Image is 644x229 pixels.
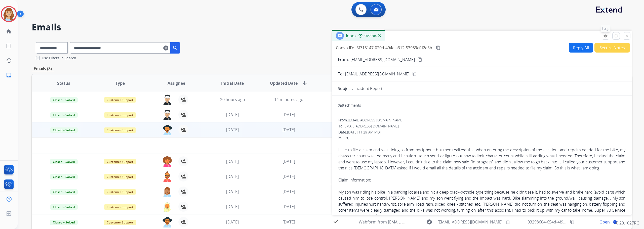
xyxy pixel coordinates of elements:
[50,159,78,164] span: Closed – Solved
[104,204,136,210] span: Customer Support
[180,173,186,179] mat-icon: person_add
[226,159,239,164] span: [DATE]
[338,130,625,135] div: Date:
[226,127,239,132] span: [DATE]
[347,130,382,134] span: [DATE] 11:29 AM MDT
[338,85,353,91] p: Subject:
[338,177,625,183] div: Claim Information:
[338,124,625,129] div: To:
[569,43,593,53] button: Reply All
[528,219,605,225] span: 03298604-654d-4f98-b34b-c59d21670aa8
[505,220,510,224] mat-icon: content_copy
[104,159,136,164] span: Customer Support
[6,43,12,49] mat-icon: list_alt
[180,112,186,118] mat-icon: person_add
[346,33,356,38] span: Inbox
[601,25,611,32] p: Logs
[412,72,417,76] mat-icon: content_copy
[104,127,136,133] span: Customer Support
[354,85,382,91] p: Incident Report
[613,220,617,224] mat-icon: language
[599,219,610,225] span: Open
[283,174,295,179] span: [DATE]
[226,204,239,209] span: [DATE]
[57,80,70,86] span: Status
[162,156,172,167] img: agent-avatar
[616,220,639,226] p: 0.20.1027RC
[345,71,410,77] span: [EMAIL_ADDRESS][DOMAIN_NAME]
[356,45,432,51] span: 6f718147-020d-494c-a312-53989cfd2e5b
[302,80,308,86] mat-icon: arrow_downward
[343,124,399,128] span: [EMAIL_ADDRESS][DOMAIN_NAME]
[333,218,339,224] mat-icon: check
[172,45,178,51] mat-icon: search
[50,204,78,210] span: Closed – Solved
[338,118,625,123] div: From:
[50,127,78,133] span: Closed – Solved
[104,112,136,118] span: Customer Support
[336,45,354,51] p: Convo ID:
[180,204,186,210] mat-icon: person_add
[50,97,78,103] span: Closed – Solved
[418,57,422,62] mat-icon: content_copy
[50,174,78,179] span: Closed – Solved
[162,171,172,182] img: agent-avatar
[614,34,618,38] mat-icon: fullscreen
[338,103,340,108] span: 0
[338,189,625,219] div: My son was riding his bike in a parking lot area and hit a deep crack-pothole type thing because ...
[350,57,415,63] p: [EMAIL_ADDRESS][DOMAIN_NAME]
[338,57,349,63] p: From:
[6,58,12,64] mat-icon: history
[42,56,76,61] label: Use Filters In Search
[348,118,403,122] span: [EMAIL_ADDRESS][DOMAIN_NAME]
[180,219,186,225] mat-icon: person_add
[226,219,239,225] span: [DATE]
[50,220,78,225] span: Closed – Solved
[226,189,239,194] span: [DATE]
[2,7,16,21] img: avatar
[226,174,239,179] span: [DATE]
[162,95,172,105] img: agent-avatar
[220,97,245,102] span: 20 hours ago
[338,103,361,108] div: attachments
[163,45,168,51] mat-icon: clear
[32,66,54,72] p: Emails (8)
[162,110,172,120] img: agent-avatar
[6,72,12,78] mat-icon: inbox
[115,80,125,86] span: Type
[168,80,185,86] span: Assignee
[50,112,78,118] span: Closed – Solved
[436,45,440,50] mat-icon: content_copy
[274,97,303,102] span: 14 minutes ago
[338,71,344,77] p: To:
[104,174,136,179] span: Customer Support
[365,34,377,38] span: 00:00:04
[162,125,172,135] img: agent-avatar
[283,189,295,194] span: [DATE]
[602,32,609,40] button: Logs
[270,80,298,86] span: Updated Date
[226,112,239,117] span: [DATE]
[50,189,78,195] span: Closed – Solved
[283,127,295,132] span: [DATE]
[283,112,295,117] span: [DATE]
[162,202,172,212] img: agent-avatar
[104,220,136,225] span: Customer Support
[6,28,12,34] mat-icon: home
[624,34,629,38] mat-icon: close
[359,219,473,225] span: Webform from [EMAIL_ADDRESS][DOMAIN_NAME] on [DATE]
[221,80,244,86] span: Initial Date
[162,187,172,197] img: agent-avatar
[180,127,186,133] mat-icon: person_add
[104,189,136,195] span: Customer Support
[162,217,172,227] img: agent-avatar
[283,219,295,225] span: [DATE]
[426,219,432,225] mat-icon: explore
[283,204,295,209] span: [DATE]
[603,34,608,38] mat-icon: remove_red_eye
[180,189,186,195] mat-icon: person_add
[594,43,630,53] button: Secure Notes
[180,97,186,103] mat-icon: person_add
[570,220,575,224] mat-icon: content_copy
[32,22,632,32] h2: Emails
